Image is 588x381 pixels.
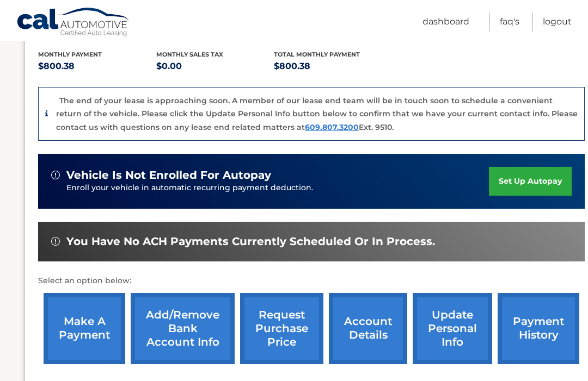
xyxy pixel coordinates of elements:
[240,293,323,364] a: request purchase price
[156,59,274,74] p: $0.00
[51,171,60,179] img: alert-white.svg
[156,51,223,58] span: Monthly sales Tax
[66,182,489,194] p: Enroll your vehicle in automatic recurring payment deduction.
[38,274,585,288] p: Select an option below:
[489,167,572,196] a: set up autopay
[500,13,519,32] a: FAQ's
[44,293,125,364] a: make a payment
[413,293,492,364] a: update personal info
[422,13,469,32] a: Dashboard
[274,59,392,74] p: $800.38
[66,168,271,182] span: vehicle is not enrolled for autopay
[543,13,572,32] a: Logout
[274,51,360,58] span: Total Monthly Payment
[16,7,131,39] a: Cal Automotive
[51,237,60,246] img: alert-white.svg
[131,293,235,364] a: Add/Remove bank account info
[498,293,579,364] a: payment history
[329,293,407,364] a: account details
[66,235,435,248] span: You have no ACH payments currently scheduled or in process.
[38,51,102,58] span: Monthly Payment
[38,59,156,74] p: $800.38
[305,122,359,132] a: 609.807.3200
[56,96,578,132] p: The end of your lease is approaching soon. A member of our lease end team will be in touch soon t...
